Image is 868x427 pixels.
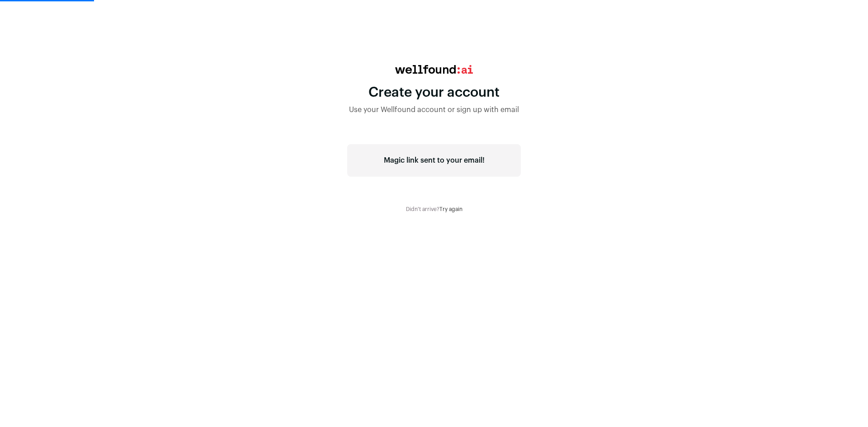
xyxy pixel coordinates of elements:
img: wellfound:ai [395,65,473,74]
div: Didn't arrive? [347,206,521,213]
div: Magic link sent to your email! [347,144,521,177]
div: Use your Wellfound account or sign up with email [347,104,521,115]
a: Try again [439,206,462,212]
div: Create your account [347,84,521,101]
